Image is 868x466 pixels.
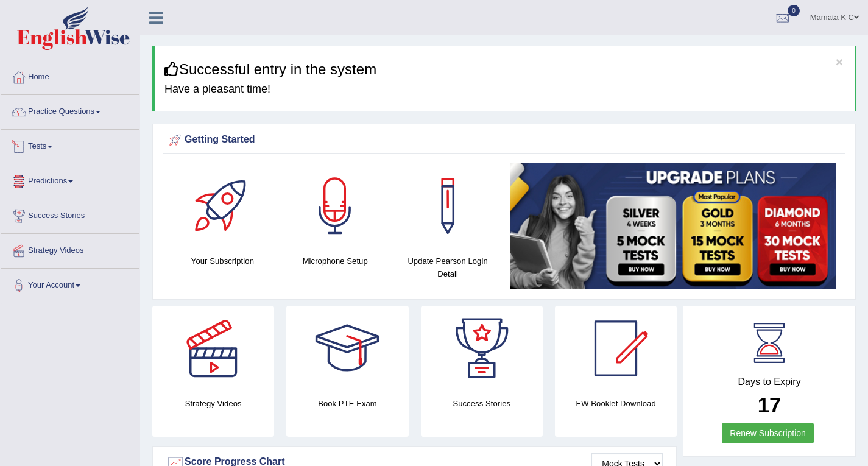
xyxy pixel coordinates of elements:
[722,423,814,443] a: Renew Subscription
[1,199,139,230] a: Success Stories
[758,393,782,417] b: 17
[836,55,843,68] button: ×
[152,397,274,410] h4: Strategy Videos
[1,269,139,299] a: Your Account
[164,62,846,77] h3: Successful entry in the system
[788,5,800,16] span: 0
[166,131,842,149] div: Getting Started
[510,163,836,289] img: small5.jpg
[421,397,543,410] h4: Success Stories
[172,255,273,267] h4: Your Subscription
[164,83,846,96] h4: Have a pleasant time!
[1,60,139,91] a: Home
[286,397,408,410] h4: Book PTE Exam
[555,397,677,410] h4: EW Booklet Download
[1,234,139,264] a: Strategy Videos
[1,95,139,125] a: Practice Questions
[1,130,139,160] a: Tests
[398,255,498,280] h4: Update Pearson Login Detail
[697,376,842,387] h4: Days to Expiry
[285,255,386,267] h4: Microphone Setup
[1,164,139,195] a: Predictions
